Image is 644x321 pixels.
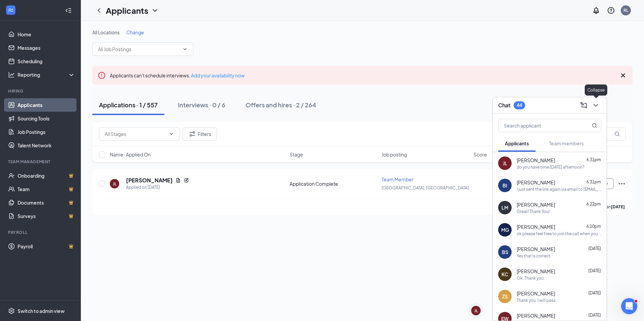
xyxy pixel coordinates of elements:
div: JL [503,160,507,167]
b: [DATE] [611,204,625,209]
span: [PERSON_NAME] [517,290,555,297]
a: PayrollCrown [18,240,75,253]
a: Add your availability now [191,72,245,78]
span: Applicants [505,140,529,146]
a: TeamCrown [18,182,75,196]
div: KC [502,271,508,278]
span: Job posting [382,151,407,158]
span: Score [474,151,487,158]
span: [PERSON_NAME] [517,312,555,319]
a: Job Postings [18,125,75,139]
span: 6:31pm [586,179,601,184]
div: BI [503,182,507,189]
svg: Reapply [184,178,189,183]
span: Applicants can't schedule interviews. [110,72,245,78]
div: Switch to admin view [18,308,65,314]
a: Sourcing Tools [18,112,75,125]
svg: Collapse [65,7,72,14]
svg: ComposeMessage [580,101,588,109]
div: Reporting [18,71,75,78]
div: 44 [517,102,522,108]
div: Offers and hires · 2 / 264 [246,101,316,109]
span: Change [126,29,144,35]
a: Scheduling [18,55,75,68]
a: DocumentsCrown [18,196,75,209]
svg: QuestionInfo [607,6,615,14]
span: Team members [549,140,584,146]
span: [PERSON_NAME] [517,157,555,164]
span: All Locations [92,29,120,35]
div: Interviews · 0 / 6 [178,101,225,109]
button: ChevronDown [590,100,601,111]
div: ZS [502,293,508,300]
div: I just sent the link again via email to [EMAIL_ADDRESS][DOMAIN_NAME]. It will be a dialpad meeting [517,186,601,192]
svg: Cross [619,71,627,79]
button: ComposeMessage [578,100,589,111]
span: [PERSON_NAME] [517,223,555,230]
svg: Settings [8,308,15,314]
svg: ChevronDown [592,101,600,109]
svg: WorkstreamLogo [7,7,14,13]
span: [PERSON_NAME] [517,268,555,275]
div: Hiring [8,88,74,94]
a: OnboardingCrown [18,169,75,182]
div: Thank you. I will pass. [517,297,556,303]
svg: MagnifyingGlass [614,131,620,137]
div: LM [502,204,508,211]
svg: Notifications [592,6,600,14]
div: Yes that is correct [517,253,550,259]
div: JL [474,308,478,314]
iframe: Intercom live chat [621,298,637,314]
a: SurveysCrown [18,209,75,223]
a: Talent Network [18,139,75,152]
h5: [PERSON_NAME] [126,177,173,184]
input: Search applicant [498,119,578,132]
svg: Error [98,71,106,79]
a: Messages [18,41,75,55]
div: Ok. Thank you [517,275,544,281]
span: [DATE] [588,246,601,251]
span: [DATE] [588,268,601,273]
h3: Chat [498,102,510,109]
span: [PERSON_NAME] [517,201,555,208]
div: ok please feel free to join the call when you are ready [517,231,601,237]
div: Great! Thank You! [517,209,550,214]
div: Applied on [DATE] [126,184,189,191]
svg: ChevronDown [182,46,188,52]
span: [PERSON_NAME] [517,246,555,252]
span: Stage [290,151,303,158]
div: do you have time [DATE] afternoon? [517,164,584,170]
a: Home [18,28,75,41]
button: Filter Filters [183,127,217,141]
input: All Job Postings [98,45,180,53]
span: Name · Applied On [110,151,151,158]
div: Payroll [8,229,74,235]
span: 6:10pm [586,224,601,229]
svg: MagnifyingGlass [592,123,597,128]
svg: Ellipses [618,180,626,188]
div: Collapse [585,84,607,96]
span: 6:31pm [586,157,601,162]
svg: ChevronDown [169,131,174,137]
input: All Stages [105,130,166,138]
div: JL [113,181,117,187]
span: Team Member [382,176,414,182]
svg: ChevronLeft [95,6,103,14]
span: 6:22pm [586,202,601,207]
div: Application Complete [290,180,378,187]
div: BS [502,249,508,255]
svg: ChevronDown [151,6,159,14]
div: Team Management [8,159,74,165]
h1: Applicants [106,5,148,16]
span: [GEOGRAPHIC_DATA], [GEOGRAPHIC_DATA] [382,185,469,190]
span: [DATE] [588,313,601,318]
svg: Filter [188,130,196,138]
svg: Analysis [8,71,15,78]
div: Applications · 1 / 557 [99,101,158,109]
div: RL [623,7,628,13]
div: MG [501,226,509,233]
a: Applicants [18,98,75,112]
span: [PERSON_NAME] [517,179,555,186]
span: [DATE] [588,290,601,295]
